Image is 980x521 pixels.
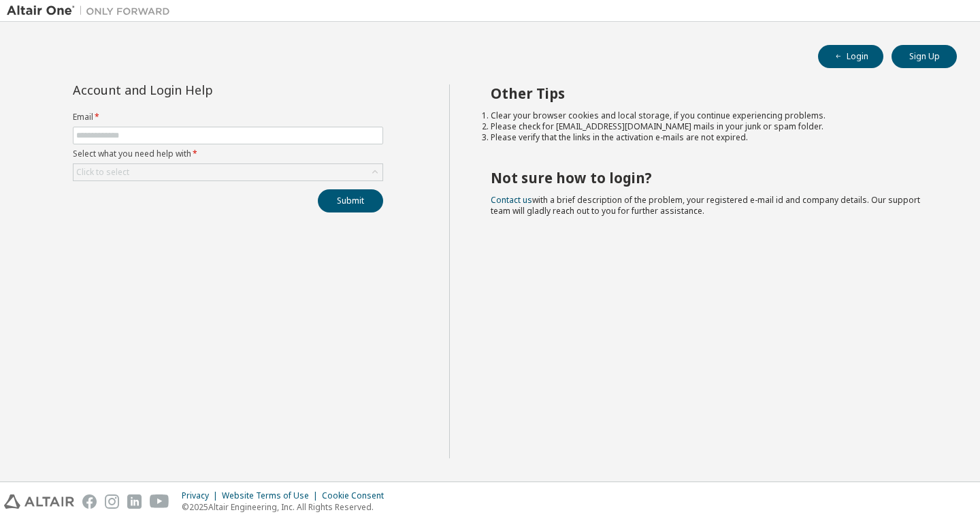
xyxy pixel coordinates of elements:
img: facebook.svg [82,494,97,509]
label: Email [73,112,383,123]
div: Account and Login Help [73,84,321,95]
span: with a brief description of the problem, your registered e-mail id and company details. Our suppo... [491,194,920,217]
img: linkedin.svg [127,494,142,509]
button: Sign Up [892,45,957,68]
div: Website Terms of Use [222,490,322,501]
img: instagram.svg [105,494,119,509]
div: Click to select [76,167,129,178]
h2: Not sure how to login? [491,169,933,187]
li: Please check for [EMAIL_ADDRESS][DOMAIN_NAME] mails in your junk or spam folder. [491,121,933,132]
img: Altair One [7,4,177,18]
label: Select what you need help with [73,148,383,159]
img: youtube.svg [150,494,169,509]
button: Login [818,45,883,68]
div: Privacy [182,490,222,501]
a: Contact us [491,194,532,206]
h2: Other Tips [491,84,933,102]
img: altair_logo.svg [4,494,74,509]
li: Please verify that the links in the activation e-mails are not expired. [491,132,933,143]
button: Submit [318,189,383,212]
li: Clear your browser cookies and local storage, if you continue experiencing problems. [491,110,933,121]
p: © 2025 Altair Engineering, Inc. All Rights Reserved. [182,501,392,513]
div: Cookie Consent [322,490,392,501]
div: Click to select [73,164,382,180]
